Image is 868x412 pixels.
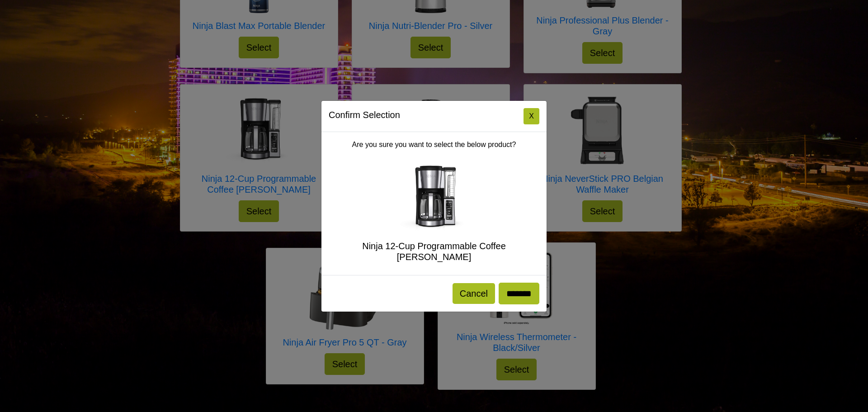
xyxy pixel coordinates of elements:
button: Close [524,108,539,124]
button: Cancel [453,283,495,304]
h5: Confirm Selection [329,108,400,122]
img: Ninja 12-Cup Programmable Coffee Brewer [398,161,470,233]
div: Are you sure you want to select the below product? [321,132,547,275]
h5: Ninja 12-Cup Programmable Coffee [PERSON_NAME] [329,241,539,262]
